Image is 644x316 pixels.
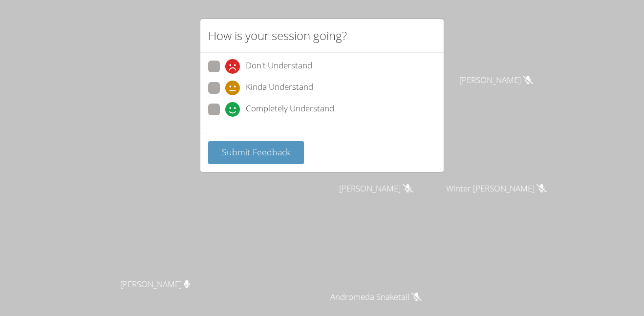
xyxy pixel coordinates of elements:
[208,27,347,44] h2: How is your session going?
[222,146,290,158] span: Submit Feedback
[246,81,313,95] span: Kinda Understand
[246,59,312,74] span: Don't Understand
[208,141,304,164] button: Submit Feedback
[246,102,334,117] span: Completely Understand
